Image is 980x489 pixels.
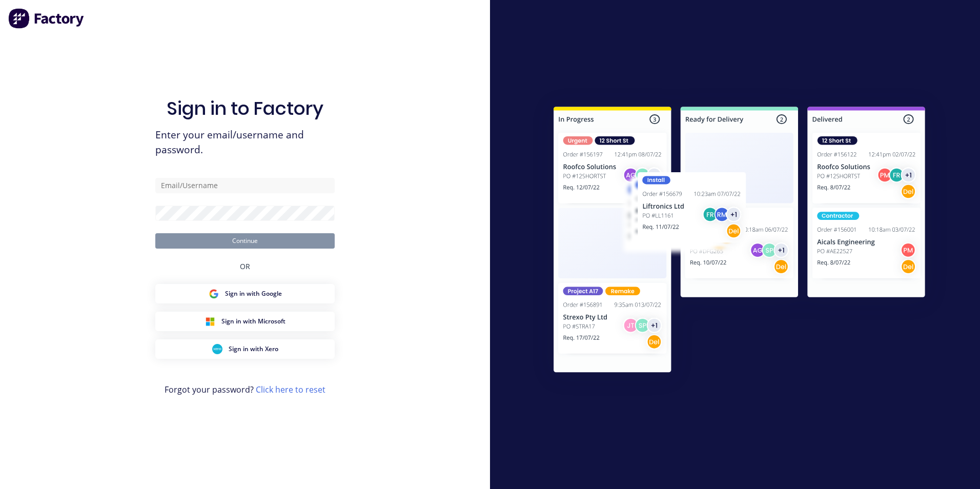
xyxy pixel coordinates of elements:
span: Sign in with Microsoft [221,317,285,326]
button: Continue [155,233,335,249]
img: Sign in [531,86,948,397]
a: Click here to reset [256,384,325,395]
button: Xero Sign inSign in with Xero [155,339,335,359]
span: Sign in with Xero [229,344,278,354]
input: Email/Username [155,178,335,193]
span: Sign in with Google [225,289,282,298]
span: Forgot your password? [165,383,325,396]
img: Xero Sign in [212,344,222,354]
img: Factory [8,8,85,29]
div: OR [240,249,250,284]
span: Enter your email/username and password. [155,128,335,157]
img: Google Sign in [209,289,219,299]
h1: Sign in to Factory [167,97,323,119]
button: Google Sign inSign in with Google [155,284,335,303]
button: Microsoft Sign inSign in with Microsoft [155,312,335,331]
img: Microsoft Sign in [205,316,215,327]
